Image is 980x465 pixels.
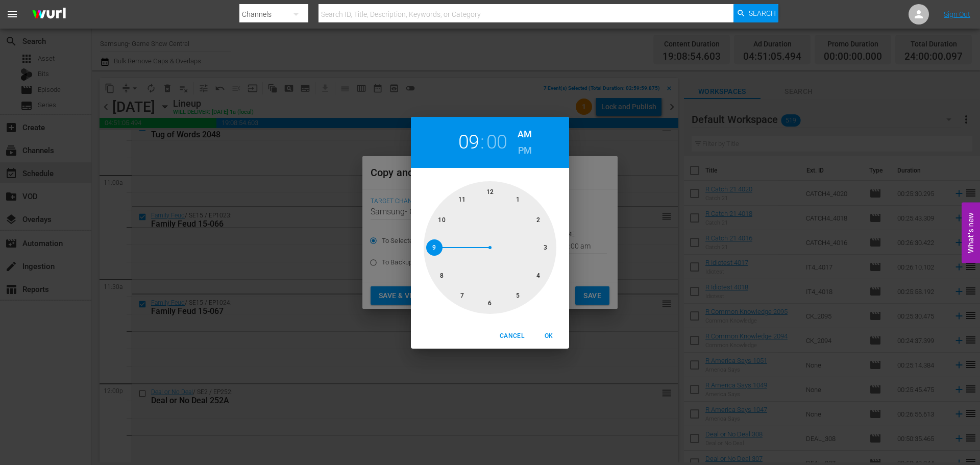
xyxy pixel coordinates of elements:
h2: : [480,131,484,154]
span: Cancel [500,331,524,341]
button: PM [518,142,532,159]
h6: PM [518,142,532,159]
button: 09 [458,131,479,154]
button: 00 [486,131,507,154]
button: Cancel [496,328,528,345]
button: Open Feedback Widget [962,202,980,263]
button: OK [532,328,565,345]
span: menu [6,8,18,20]
span: Search [749,4,776,22]
button: AM [518,126,532,142]
a: Sign Out [944,10,970,18]
span: OK [536,331,561,341]
img: ans4CAIJ8jUAAAAAAAAAAAAAAAAAAAAAAAAgQb4GAAAAAAAAAAAAAAAAAAAAAAAAJMjXAAAAAAAAAAAAAAAAAAAAAAAAgAT5G... [24,3,73,27]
